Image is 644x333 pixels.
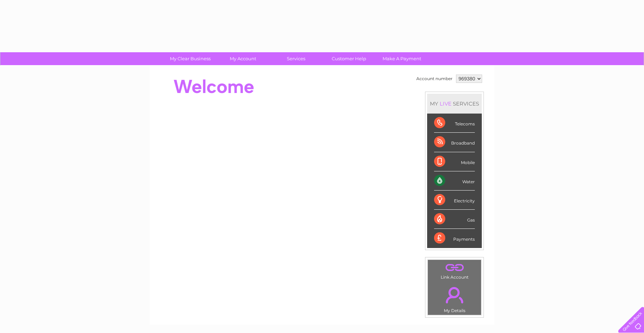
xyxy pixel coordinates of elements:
a: . [430,262,479,274]
div: Mobile [434,152,475,171]
div: Gas [434,210,475,229]
div: Water [434,171,475,191]
div: MY SERVICES [427,94,482,114]
div: LIVE [438,100,453,107]
a: My Clear Business [162,52,219,65]
td: My Details [427,281,481,315]
div: Telecoms [434,114,475,133]
a: . [430,283,479,307]
a: Services [267,52,325,65]
div: Payments [434,229,475,248]
td: Account number [415,73,454,85]
a: Customer Help [320,52,378,65]
div: Broadband [434,133,475,152]
div: Electricity [434,191,475,210]
td: Link Account [427,260,481,281]
a: Make A Payment [373,52,431,65]
a: My Account [214,52,272,65]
